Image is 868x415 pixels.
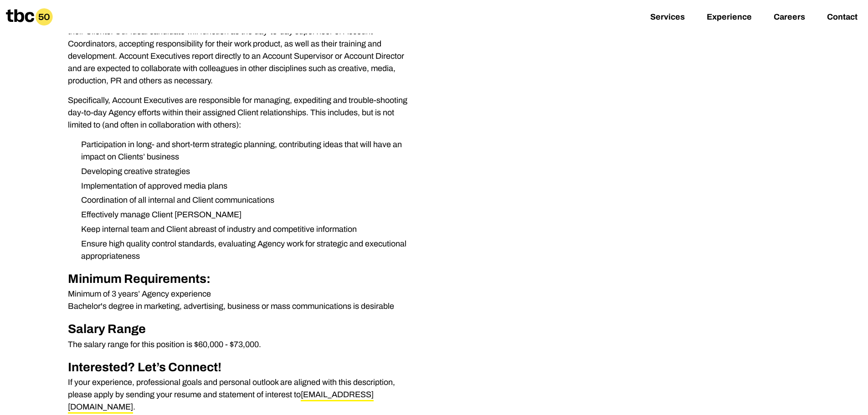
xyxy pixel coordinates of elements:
[68,94,418,131] p: Specifically, Account Executives are responsible for managing, expediting and trouble-shooting da...
[827,12,858,23] a: Contact
[650,12,685,23] a: Services
[74,238,418,262] li: Ensure high quality control standards, evaluating Agency work for strategic and executional appro...
[68,320,418,338] h2: Salary Range
[74,223,418,236] li: Keep internal team and Client abreast of industry and competitive information
[68,13,418,87] p: Account Executives are viewed as the “go-to person” both for our internal Agency team and by thei...
[707,12,752,23] a: Experience
[68,270,418,288] h2: Minimum Requirements:
[68,288,418,313] p: Minimum of 3 years’ Agency experience Bachelor's degree in marketing, advertising, business or ma...
[74,194,418,206] li: Coordination of all internal and Client communications
[74,138,418,163] li: Participation in long- and short-term strategic planning, contributing ideas that will have an im...
[68,390,374,414] a: [EMAIL_ADDRESS][DOMAIN_NAME]
[68,376,418,413] p: If your experience, professional goals and personal outlook are aligned with this description, pl...
[68,358,418,377] h2: Interested? Let’s Connect!
[774,12,805,23] a: Careers
[74,165,418,178] li: Developing creative strategies
[74,180,418,192] li: Implementation of approved media plans
[68,338,418,351] p: The salary range for this position is $60,000 - $73,000.
[74,209,418,221] li: Effectively manage Client [PERSON_NAME]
